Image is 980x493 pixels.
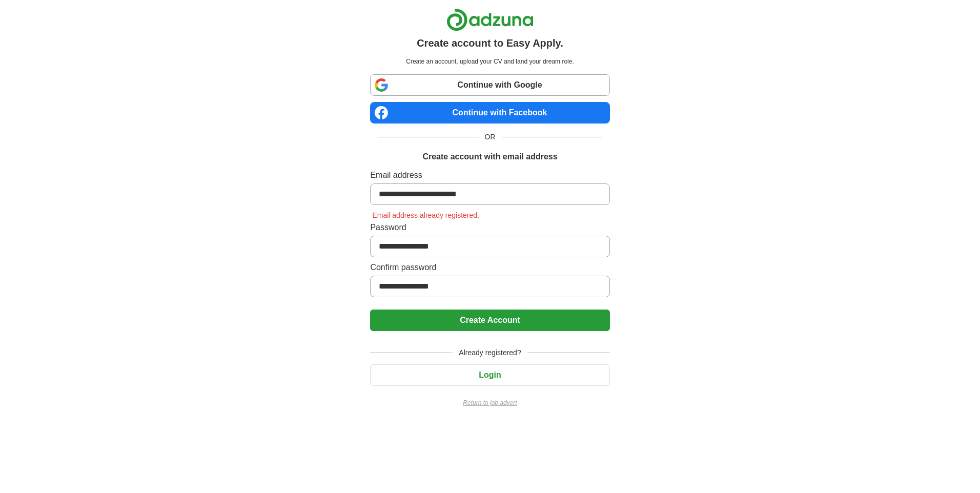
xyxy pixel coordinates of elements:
h1: Create account with email address [422,151,557,163]
a: Continue with Google [370,74,609,96]
p: Create an account, upload your CV and land your dream role. [372,57,607,66]
span: Already registered? [453,347,527,358]
button: Create Account [370,310,609,331]
a: Return to job advert [370,398,609,407]
label: Email address [370,169,609,181]
span: OR [479,132,502,142]
a: Continue with Facebook [370,102,609,124]
label: Password [370,221,609,234]
label: Confirm password [370,261,609,274]
span: Email address already registered. [370,211,481,219]
button: Login [370,364,609,386]
h1: Create account to Easy Apply. [417,35,563,51]
a: Login [370,371,609,379]
img: Adzuna logo [446,8,534,31]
